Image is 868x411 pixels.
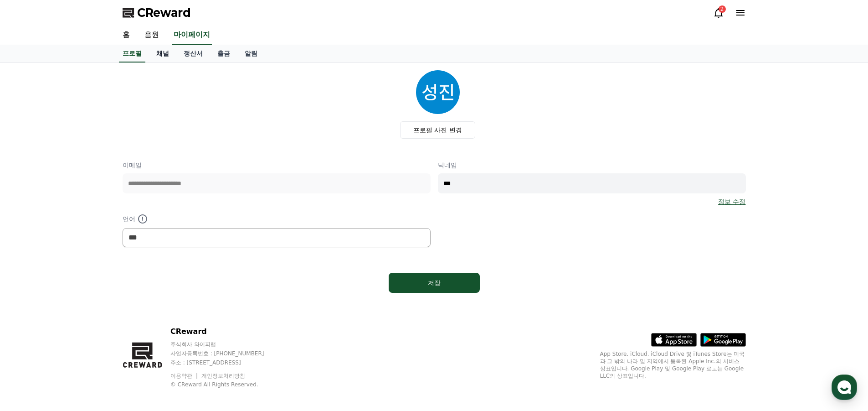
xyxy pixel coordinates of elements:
[713,7,724,18] a: 2
[170,359,282,366] p: 주소 : [STREET_ADDRESS]
[170,381,282,388] p: © CReward All Rights Reserved.
[60,289,118,312] a: 대화
[118,289,175,312] a: 설정
[176,45,210,62] a: 정산서
[201,373,245,379] a: 개인정보처리방침
[137,26,166,45] a: 음원
[3,289,60,312] a: 홈
[170,326,282,337] p: CReward
[149,45,176,62] a: 채널
[123,161,431,170] p: 이메일
[115,26,137,45] a: 홈
[438,161,746,170] p: 닉네임
[600,350,746,380] p: App Store, iCloud, iCloud Drive 및 iTunes Store는 미국과 그 밖의 나라 및 지역에서 등록된 Apple Inc.의 서비스 상표입니다. Goo...
[400,121,475,139] label: 프로필 사진 변경
[237,45,265,62] a: 알림
[719,5,726,13] div: 2
[172,26,212,45] a: 마이페이지
[141,303,152,310] span: 설정
[119,45,145,62] a: 프로필
[170,373,199,379] a: 이용약관
[170,341,282,348] p: 주식회사 와이피랩
[389,273,480,293] button: 저장
[416,70,460,114] img: profile_image
[210,45,237,62] a: 출금
[29,303,34,310] span: 홈
[718,197,745,206] a: 정보 수정
[407,278,462,287] div: 저장
[83,303,94,311] span: 대화
[170,350,282,357] p: 사업자등록번호 : [PHONE_NUMBER]
[123,5,191,20] a: CReward
[123,213,431,224] p: 언어
[137,5,191,20] span: CReward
